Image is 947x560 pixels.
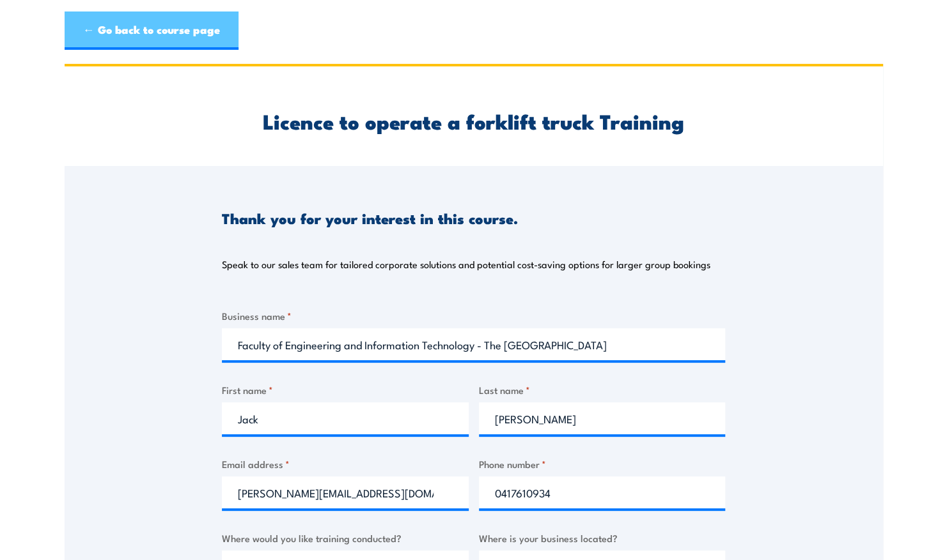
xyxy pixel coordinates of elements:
[222,112,725,130] h2: Licence to operate a forklift truck Training
[222,457,469,471] label: Email address
[222,382,469,397] label: First name
[222,531,469,545] label: Where would you like training conducted?
[222,258,710,271] p: Speak to our sales team for tailored corporate solutions and potential cost-saving options for la...
[222,308,725,323] label: Business name
[479,382,726,397] label: Last name
[479,457,726,471] label: Phone number
[479,531,726,545] label: Where is your business located?
[65,11,239,50] a: ← Go back to course page
[222,211,518,225] h3: Thank you for your interest in this course.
